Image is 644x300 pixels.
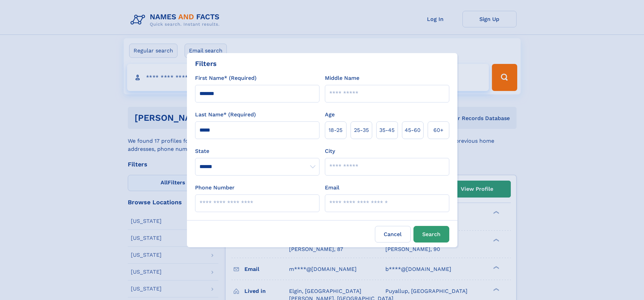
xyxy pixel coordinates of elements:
[354,126,369,134] span: 25‑35
[195,147,319,155] label: State
[195,74,257,82] label: First Name* (Required)
[325,111,335,119] label: Age
[413,226,449,243] button: Search
[433,126,444,134] span: 60+
[375,226,411,243] label: Cancel
[325,147,335,155] label: City
[405,126,421,134] span: 45‑60
[195,59,217,69] div: Filters
[325,184,339,192] label: Email
[379,126,395,134] span: 35‑45
[325,74,359,82] label: Middle Name
[195,111,256,119] label: Last Name* (Required)
[195,184,235,192] label: Phone Number
[329,126,342,134] span: 18‑25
